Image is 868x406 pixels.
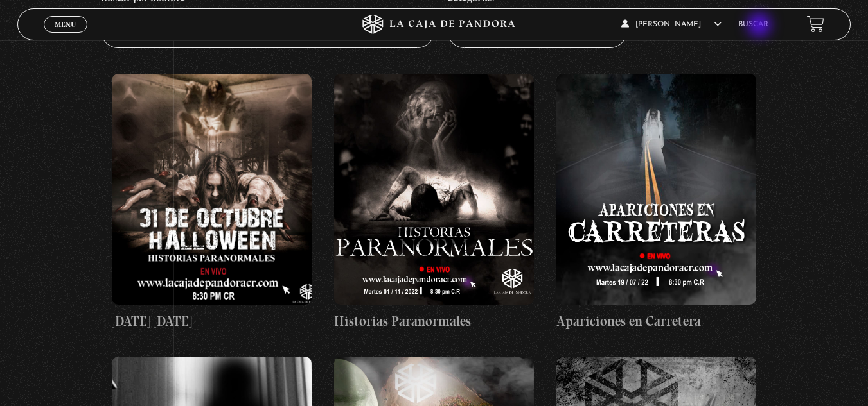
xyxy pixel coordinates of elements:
[334,74,534,332] a: Historias Paranormales
[556,311,756,332] h4: Apariciones en Carretera
[556,74,756,332] a: Apariciones en Carretera
[334,311,534,332] h4: Historias Paranormales
[621,21,722,28] span: [PERSON_NAME]
[112,74,312,332] a: [DATE] [DATE]
[807,15,824,33] a: View your shopping cart
[50,31,80,40] span: Cerrar
[55,21,76,28] span: Menu
[738,21,768,28] a: Buscar
[112,311,312,332] h4: [DATE] [DATE]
